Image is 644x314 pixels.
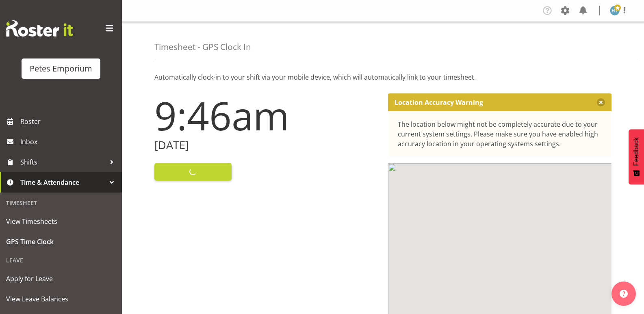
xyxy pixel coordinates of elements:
div: Petes Emporium [30,63,92,75]
a: View Timesheets [2,211,120,232]
a: GPS Time Clock [2,232,120,252]
span: GPS Time Clock [6,236,116,248]
span: Inbox [20,136,118,148]
div: Timesheet [2,195,120,211]
button: Close message [597,98,605,106]
img: Rosterit website logo [6,20,73,37]
a: Apply for Leave [2,269,120,289]
p: Automatically clock-in to your shift via your mobile device, which will automatically link to you... [154,72,611,82]
div: The location below might not be completely accurate due to your current system settings. Please m... [398,119,602,149]
span: Time & Attendance [20,176,106,188]
img: help-xxl-2.png [620,290,628,298]
span: View Timesheets [6,215,116,227]
span: Shifts [20,156,106,168]
h2: [DATE] [154,139,378,152]
span: Feedback [633,137,640,166]
h4: Timesheet - GPS Clock In [154,42,251,52]
span: Roster [20,115,118,128]
span: View Leave Balances [6,293,116,305]
img: helena-tomlin701.jpg [610,6,620,15]
h1: 9:46am [154,93,378,137]
div: Leave [2,252,120,269]
p: Location Accuracy Warning [395,98,483,106]
button: Feedback - Show survey [629,129,644,184]
a: View Leave Balances [2,289,120,309]
span: Apply for Leave [6,273,116,285]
